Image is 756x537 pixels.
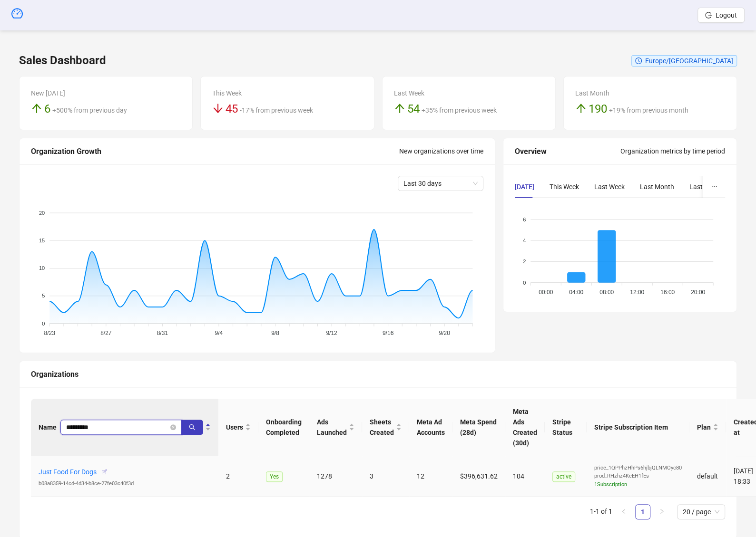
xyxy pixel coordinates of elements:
span: dashboard [11,8,23,19]
tspan: 8/23 [44,329,56,336]
span: arrow-down [212,103,224,114]
tspan: 8/27 [100,329,112,336]
span: Organization metrics by time period [620,147,725,155]
div: b08a8359-14cd-4d34-b8ce-27fe03c40f3d [39,479,211,488]
li: Next Page [654,504,669,519]
span: +35% from previous week [422,106,497,114]
div: [DATE] [515,182,534,192]
tspan: 0 [523,279,526,285]
tspan: 6 [523,216,526,222]
div: Last Month [575,88,725,98]
td: $396,631.62 [452,456,505,497]
tspan: 2 [523,259,526,264]
button: Logout [697,8,745,23]
li: 1 [635,504,650,519]
span: Users [226,422,243,432]
tspan: 04:00 [569,288,583,295]
th: Stripe Status [545,399,587,456]
span: Last 30 days [403,176,478,191]
span: left [621,508,627,514]
button: left [616,504,631,519]
div: Last 3 Months [689,182,732,192]
span: Europe/[GEOGRAPHIC_DATA] [645,57,733,65]
span: arrow-up [31,103,42,114]
tspan: 4 [523,238,526,243]
div: Organizations [31,368,725,380]
div: 104 [513,471,537,481]
tspan: 12:00 [630,288,644,295]
h3: Sales Dashboard [19,53,106,68]
span: 45 [226,102,238,115]
td: 2 [218,456,258,497]
span: 6 [44,102,50,115]
th: Sheets Created [362,399,409,456]
th: Meta Ads Created (30d) [505,399,545,456]
tspan: 0 [42,320,45,326]
tspan: 20:00 [691,288,705,295]
div: 12 [417,471,445,481]
td: 1278 [309,456,362,497]
div: price_1QPPhzHhPs6hjbjQLNMOyc80 [594,464,682,472]
div: This Week [550,182,579,192]
span: Sheets Created [370,417,394,438]
div: 1 Subscription [594,480,682,489]
tspan: 08:00 [599,288,614,295]
span: 20 / page [683,505,719,519]
tspan: 5 [42,293,45,298]
span: Ads Launched [317,417,347,438]
span: logout [705,12,712,19]
span: arrow-up [394,103,405,114]
button: search [181,420,203,435]
span: +19% from previous month [609,106,688,114]
span: ellipsis [711,183,717,190]
tspan: 20 [39,210,45,215]
span: +500% from previous day [52,106,127,114]
tspan: 9/20 [439,329,450,336]
th: Ads Launched [309,399,362,456]
tspan: 16:00 [660,288,675,295]
li: Previous Page [616,504,631,519]
div: New [DATE] [31,88,181,98]
span: Yes [266,471,283,482]
span: active [552,471,575,482]
th: Meta Ad Accounts [409,399,452,456]
li: 1-1 of 1 [590,504,612,519]
th: Plan [689,399,726,456]
div: Last Week [594,182,625,192]
div: Organization Growth [31,145,399,157]
span: search [189,424,196,431]
tspan: 9/4 [215,329,223,336]
tspan: 15 [39,238,45,243]
span: -17% from previous week [240,106,313,114]
span: 54 [407,102,420,115]
th: Onboarding Completed [258,399,309,456]
span: Logout [716,11,737,19]
div: Last Week [394,88,544,98]
button: right [654,504,669,519]
tspan: 00:00 [539,288,553,295]
div: Overview [515,145,620,157]
span: Plan [697,422,711,432]
span: clock-circle [635,58,642,64]
th: Users [218,399,258,456]
tspan: 10 [39,265,45,271]
span: right [659,508,665,514]
th: Meta Spend (28d) [452,399,505,456]
tspan: 9/12 [326,329,337,336]
button: close-circle [170,424,176,430]
tspan: 9/16 [383,329,394,336]
tspan: 9/8 [271,329,279,336]
div: Last Month [640,182,674,192]
div: prod_RHzhz4KeEH1fEs [594,472,682,480]
th: Stripe Subscription Item [587,399,689,456]
button: ellipsis [703,176,725,198]
span: 190 [589,102,607,115]
a: 1 [636,505,650,519]
span: arrow-up [575,103,587,114]
a: Just Food For Dogs [39,468,97,476]
tspan: 8/31 [157,329,168,336]
div: This Week [212,88,362,98]
td: default [689,456,726,497]
span: New organizations over time [399,147,483,155]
